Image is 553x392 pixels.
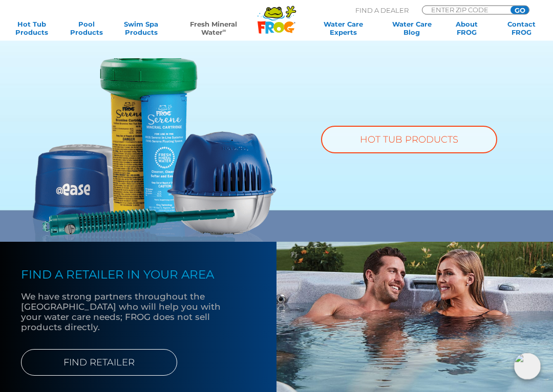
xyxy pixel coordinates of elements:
a: Fresh MineralWater∞ [175,20,252,36]
a: ContactFROG [500,20,543,36]
img: fmw-hot-tub-product-v2 [33,59,276,242]
a: FIND RETAILER [21,350,177,376]
a: PoolProducts [65,20,108,36]
p: Find A Dealer [355,6,409,15]
a: Water CareBlog [391,20,433,36]
a: HOT TUB PRODUCTS [321,126,497,154]
a: Swim SpaProducts [120,20,162,36]
a: AboutFROG [445,20,488,36]
h4: FIND A RETAILER IN YOUR AREA [21,268,235,282]
a: Hot TubProducts [10,20,53,36]
sup: ∞ [223,28,226,33]
img: openIcon [514,353,541,380]
input: Zip Code Form [430,6,499,13]
p: We have strong partners throughout the [GEOGRAPHIC_DATA] who will help you with your water care n... [21,292,235,333]
a: Water CareExperts [308,20,378,36]
input: GO [511,6,529,14]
